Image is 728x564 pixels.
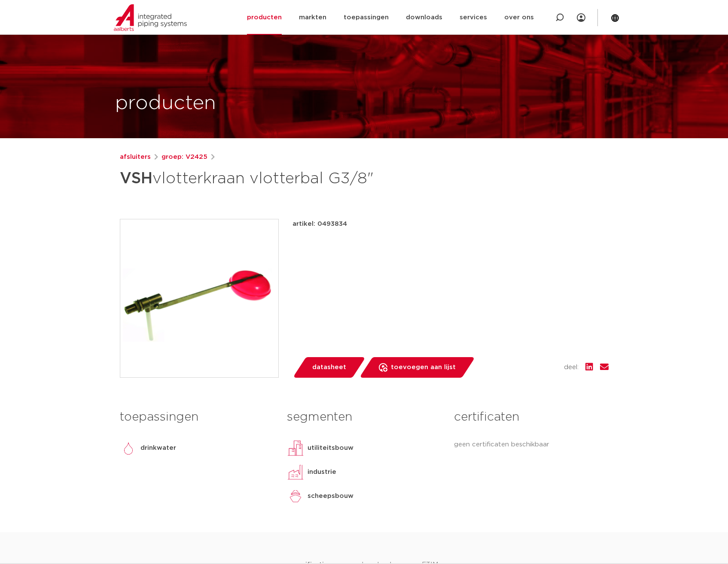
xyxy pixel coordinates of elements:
p: drinkwater [140,443,176,453]
img: drinkwater [120,440,137,457]
img: scheepsbouw [287,488,304,505]
a: datasheet [292,357,366,378]
img: Product Image for VSH vlotterkraan vlotterbal G3/8" [120,219,278,377]
img: utiliteitsbouw [287,440,304,457]
a: afsluiters [120,152,151,162]
h1: producten [115,90,216,117]
span: deel: [564,362,579,373]
p: industrie [308,467,336,477]
h3: certificaten [454,409,608,426]
h1: vlotterkraan vlotterbal G3/8" [120,166,442,191]
p: geen certificaten beschikbaar [454,440,608,450]
a: groep: V2425 [161,152,207,162]
p: scheepsbouw [308,491,353,501]
span: toevoegen aan lijst [391,361,456,374]
span: datasheet [312,361,346,374]
img: industrie [287,464,304,481]
h3: segmenten [287,409,441,426]
p: utiliteitsbouw [308,443,353,453]
h3: toepassingen [120,409,274,426]
strong: VSH [120,171,152,186]
p: artikel: 0493834 [292,219,347,229]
